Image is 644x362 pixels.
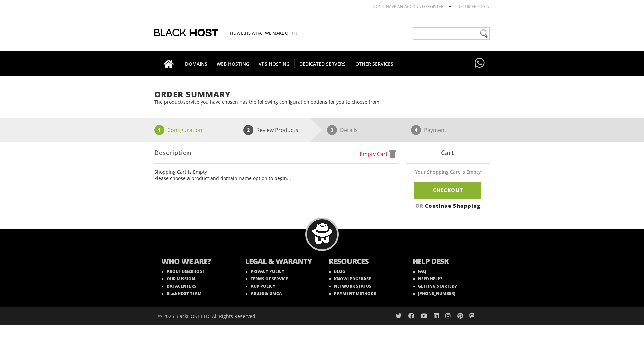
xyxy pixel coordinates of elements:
span: VPS HOSTING [254,59,295,68]
a: Go to homepage [157,51,181,76]
div: Description [154,142,399,164]
span: The Web is what we make of it! [224,30,297,36]
b: HELP DESK [413,256,483,268]
h1: Order Summary [154,90,490,99]
b: WHO WE ARE? [161,256,232,268]
a: KNOWLEDGEBASE [329,276,371,282]
a: Empty Cart [360,150,396,158]
a: FAQ [413,268,426,274]
p: Configuration [167,125,202,135]
a: TERMS OF SERVICE [246,276,288,282]
span: 2 [243,125,253,135]
a: BLOG [329,268,345,274]
span: DEDICATED SERVERS [294,59,351,68]
span: 4 [411,125,421,135]
a: Continue Shopping [425,202,480,209]
input: Need help? [413,27,490,40]
p: Review Products [256,125,298,135]
a: OUR MISSION [162,276,195,282]
a: PRIVACY POLICY [246,268,284,274]
p: The product/service you have chosen has the following configuration options for you to choose from. [154,99,490,105]
a: DEDICATED SERVERS [294,51,351,76]
a: WEB HOSTING [212,51,254,76]
b: LEGAL & WARANTY [245,256,316,268]
span: WEB HOSTING [212,59,254,68]
a: AUP POLICY [246,283,275,289]
a: OTHER SERVICES [351,51,398,76]
a: NEED HELP? [413,276,442,282]
p: Payment [424,125,446,135]
a: ABUSE & DMCA [246,291,282,296]
a: VPS HOSTING [254,51,295,76]
a: PAYMENT METHODS [329,291,376,296]
p: Details [340,125,358,135]
div: OR [406,202,490,209]
span: DOMAINS [180,59,212,68]
div: Your Shopping Cart is Empty [406,169,490,182]
a: DOMAINS [180,51,212,76]
a: Have questions? [473,51,486,76]
a: GETTING STARTED? [413,283,457,289]
ul: Shopping Cart is Empty Please choose a product and domain name option to begin... [154,169,399,181]
a: ABOUT BlackHOST [162,268,204,274]
a: [PHONE_NUMBER] [413,291,455,296]
span: 1 [154,125,164,135]
a: REGISTER [425,4,443,9]
a: BlackHOST TEAM [162,291,202,296]
div: © 2025 BlackHOST LTD. All Rights Reserved. [158,307,319,325]
a: Customer Login [454,4,489,9]
img: BlackHOST mascont, Blacky. [312,223,333,244]
b: RESOURCES [329,256,399,268]
span: OTHER SERVICES [351,59,398,68]
li: Don't have an account? [363,4,443,9]
div: Cart [406,142,490,164]
span: 3 [327,125,337,135]
a: DATACENTERS [162,283,196,289]
a: Checkout [414,182,481,199]
a: NETWORK STATUS [329,283,371,289]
